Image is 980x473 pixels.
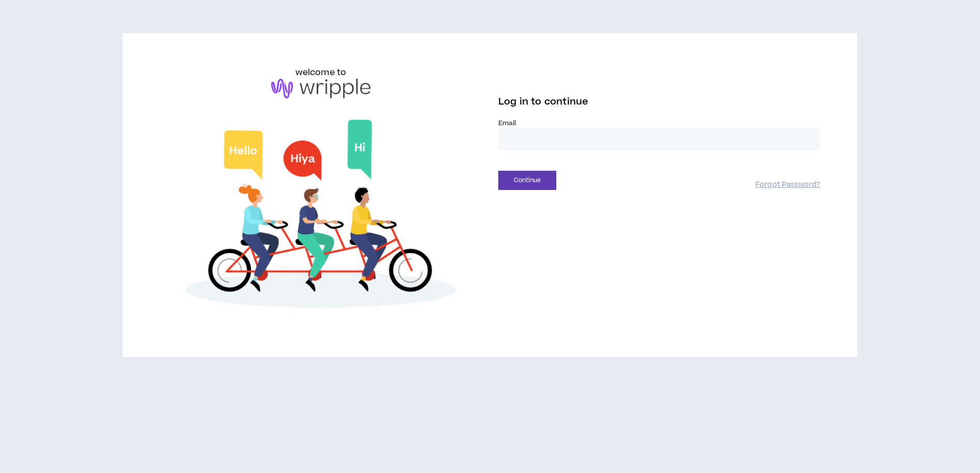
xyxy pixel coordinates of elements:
h6: welcome to [295,66,347,79]
button: Continue [498,171,556,190]
img: logo-brand.png [271,79,370,98]
img: Welcome to Wripple [160,109,482,324]
a: Forgot Password? [755,180,820,190]
label: Email [498,119,820,128]
span: Log in to continue [498,95,588,108]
